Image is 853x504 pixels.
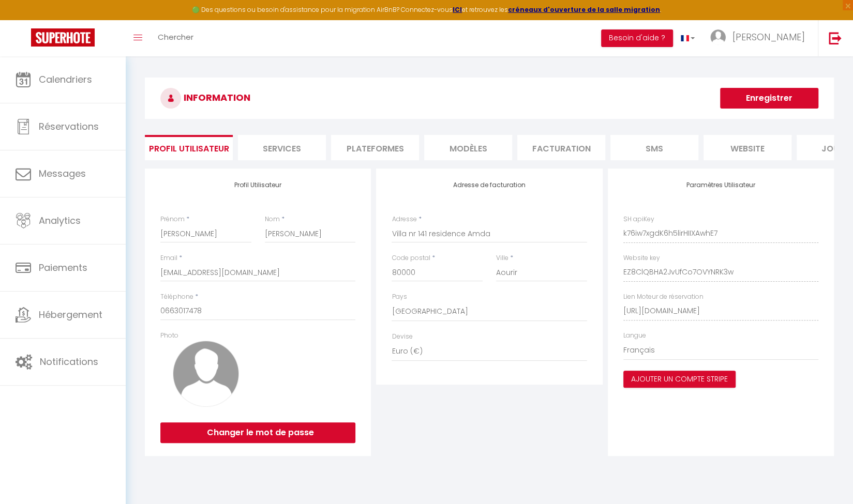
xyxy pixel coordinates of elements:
[829,32,842,44] img: logout
[145,78,834,119] h3: INFORMATION
[623,215,654,224] label: SH apiKey
[160,331,178,341] label: Photo
[238,135,326,160] li: Services
[331,135,419,160] li: Plateformes
[623,371,736,388] button: Ajouter un compte Stripe
[160,181,355,189] h4: Profil Utilisateur
[39,73,92,86] span: Calendriers
[39,261,87,274] span: Paiements
[392,332,412,342] label: Devise
[496,253,508,263] label: Ville
[160,422,355,443] button: Changer le mot de passe
[702,20,818,56] a: ... [PERSON_NAME]
[508,5,660,14] a: créneaux d'ouverture de la salle migration
[517,135,605,160] li: Facturation
[31,28,95,47] img: Super Booking
[704,135,791,160] li: website
[145,135,233,160] li: Profil Utilisateur
[710,29,726,45] img: ...
[453,5,462,14] a: ICI
[392,181,587,189] h4: Adresse de facturation
[40,355,98,368] span: Notifications
[424,135,512,160] li: MODÈLES
[39,308,102,321] span: Hébergement
[39,167,86,180] span: Messages
[39,120,99,133] span: Réservations
[732,30,805,43] span: [PERSON_NAME]
[265,215,280,224] label: Nom
[610,135,698,160] li: SMS
[173,341,239,407] img: avatar.png
[623,331,646,341] label: Langue
[720,88,818,109] button: Enregistrer
[623,181,818,189] h4: Paramètres Utilisateur
[392,253,430,263] label: Code postal
[392,215,416,224] label: Adresse
[160,292,193,302] label: Téléphone
[160,215,185,224] label: Prénom
[623,292,704,302] label: Lien Moteur de réservation
[150,20,201,56] a: Chercher
[8,4,39,35] button: Ouvrir le widget de chat LiveChat
[601,29,673,47] button: Besoin d'aide ?
[39,214,81,227] span: Analytics
[623,253,660,263] label: Website key
[158,32,193,42] span: Chercher
[160,253,177,263] label: Email
[392,292,407,302] label: Pays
